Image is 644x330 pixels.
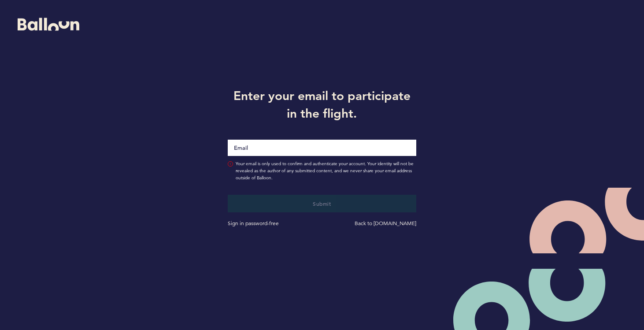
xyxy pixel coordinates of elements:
button: Submit [228,195,416,212]
a: Back to [DOMAIN_NAME] [355,220,416,226]
a: Sign in password-free [228,220,279,226]
span: Submit [313,200,331,207]
h1: Enter your email to participate in the flight. [221,87,422,122]
span: Your email is only used to confirm and authenticate your account. Your identity will not be revea... [236,160,416,182]
input: Email [228,140,416,156]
